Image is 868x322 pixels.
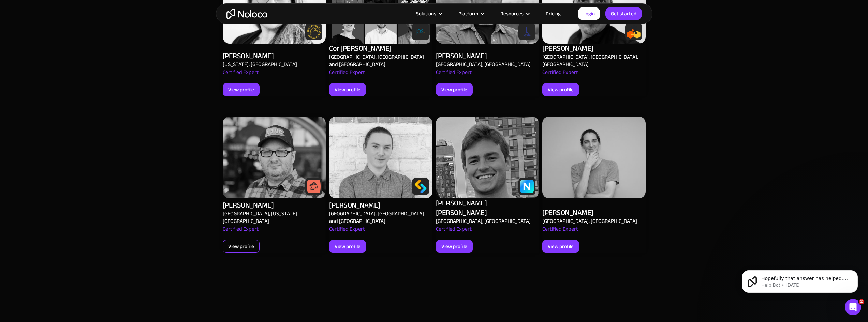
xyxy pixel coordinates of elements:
[542,225,578,240] div: Certified Expert
[329,200,380,210] div: [PERSON_NAME]
[605,7,642,20] a: Get started
[335,85,361,94] div: View profile
[329,53,429,68] div: [GEOGRAPHIC_DATA], [GEOGRAPHIC_DATA] and [GEOGRAPHIC_DATA]
[436,117,539,198] img: Alex Vyshnevskiy - Noloco app builder Expert
[436,225,472,240] div: Certified Expert
[329,44,392,53] div: Cor [PERSON_NAME]
[845,299,861,315] iframe: Intercom live chat
[223,68,259,83] div: Certified Expert
[416,9,436,18] div: Solutions
[542,117,646,198] img: Alex Vyshnevskiy - Noloco app builder Expert
[223,225,259,240] div: Certified Expert
[542,208,593,217] div: [PERSON_NAME]
[436,198,539,217] div: [PERSON_NAME] [PERSON_NAME]
[542,53,642,68] div: [GEOGRAPHIC_DATA], [GEOGRAPHIC_DATA], [GEOGRAPHIC_DATA]
[408,9,450,18] div: Solutions
[223,51,274,61] div: [PERSON_NAME]
[436,68,472,83] div: Certified Expert
[228,85,254,94] div: View profile
[223,108,326,261] a: Alex Vyshnevskiy - Noloco app builder Expert[PERSON_NAME][GEOGRAPHIC_DATA], [US_STATE] [GEOGRAPHI...
[542,68,578,83] div: Certified Expert
[436,51,487,61] div: [PERSON_NAME]
[228,242,254,251] div: View profile
[548,242,574,251] div: View profile
[578,7,600,20] a: Login
[436,217,531,225] div: [GEOGRAPHIC_DATA], [GEOGRAPHIC_DATA]
[732,256,868,304] iframe: Intercom notifications message
[436,61,531,68] div: [GEOGRAPHIC_DATA], [GEOGRAPHIC_DATA]
[329,210,429,225] div: [GEOGRAPHIC_DATA], [GEOGRAPHIC_DATA] and [GEOGRAPHIC_DATA]
[500,9,524,18] div: Resources
[223,200,274,210] div: [PERSON_NAME]
[548,85,574,94] div: View profile
[223,61,297,68] div: [US_STATE], [GEOGRAPHIC_DATA]
[542,108,646,261] a: Alex Vyshnevskiy - Noloco app builder Expert[PERSON_NAME][GEOGRAPHIC_DATA], [GEOGRAPHIC_DATA]Cert...
[542,217,637,225] div: [GEOGRAPHIC_DATA], [GEOGRAPHIC_DATA]
[329,225,365,240] div: Certified Expert
[537,9,569,18] a: Pricing
[223,117,326,198] img: Alex Vyshnevskiy - Noloco app builder Expert
[441,85,467,94] div: View profile
[329,68,365,83] div: Certified Expert
[223,210,323,225] div: [GEOGRAPHIC_DATA], [US_STATE] [GEOGRAPHIC_DATA]
[441,242,467,251] div: View profile
[436,108,539,261] a: Alex Vyshnevskiy - Noloco app builder Expert[PERSON_NAME] [PERSON_NAME][GEOGRAPHIC_DATA], [GEOGRA...
[859,299,864,304] span: 2
[450,9,492,18] div: Platform
[492,9,537,18] div: Resources
[329,108,432,261] a: Alex Vyshnevskiy - Noloco app builder Expert[PERSON_NAME][GEOGRAPHIC_DATA], [GEOGRAPHIC_DATA] and...
[329,117,432,198] img: Alex Vyshnevskiy - Noloco app builder Expert
[542,44,593,53] div: [PERSON_NAME]
[335,242,361,251] div: View profile
[458,9,478,18] div: Platform
[226,9,267,19] a: home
